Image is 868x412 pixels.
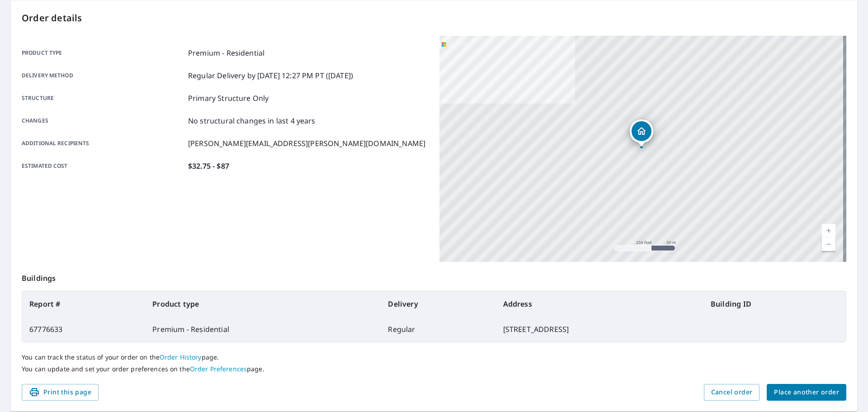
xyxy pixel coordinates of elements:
[22,365,846,373] p: You can update and set your order preferences on the page.
[822,237,835,251] a: Current Level 17, Zoom Out
[774,387,839,398] span: Place another order
[22,47,184,58] p: Product type
[630,119,653,147] div: Dropped pin, building 1, Residential property, 1108 6th St Portsmouth, VA 23704
[22,93,184,104] p: Structure
[145,317,381,342] td: Premium - Residential
[767,384,846,401] button: Place another order
[22,291,145,317] th: Report #
[188,115,316,126] p: No structural changes in last 4 years
[145,291,381,317] th: Product type
[703,291,846,317] th: Building ID
[22,138,184,149] p: Additional recipients
[188,47,264,58] p: Premium - Residential
[496,317,703,342] td: [STREET_ADDRESS]
[188,93,269,104] p: Primary Structure Only
[22,317,145,342] td: 67776633
[188,70,353,81] p: Regular Delivery by [DATE] 12:27 PM PT ([DATE])
[22,11,846,25] p: Order details
[22,384,99,401] button: Print this page
[22,161,184,171] p: Estimated cost
[188,138,425,149] p: [PERSON_NAME][EMAIL_ADDRESS][PERSON_NAME][DOMAIN_NAME]
[190,365,247,373] a: Order Preferences
[22,70,184,81] p: Delivery method
[496,291,703,317] th: Address
[29,387,91,398] span: Print this page
[711,387,753,398] span: Cancel order
[381,291,495,317] th: Delivery
[22,115,184,126] p: Changes
[188,161,229,171] p: $32.75 - $87
[22,262,846,291] p: Buildings
[822,224,835,237] a: Current Level 17, Zoom In
[22,353,846,361] p: You can track the status of your order on the page.
[704,384,760,401] button: Cancel order
[160,353,202,361] a: Order History
[381,317,495,342] td: Regular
